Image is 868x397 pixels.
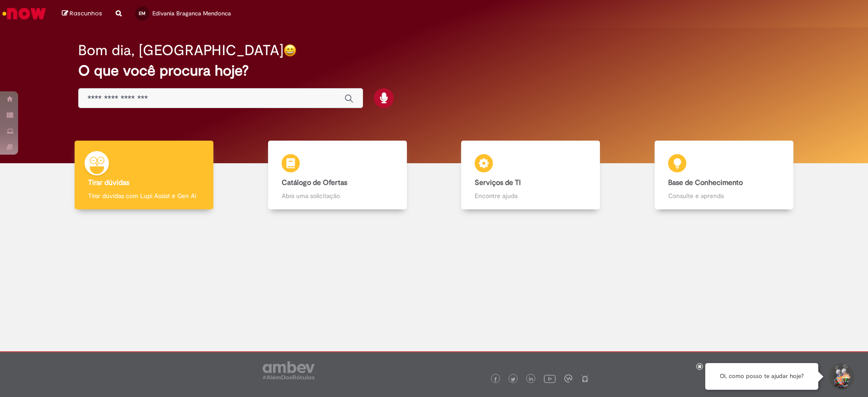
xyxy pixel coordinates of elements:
a: Serviços de TI Encontre ajuda [434,141,627,210]
img: logo_footer_linkedin.png [529,377,533,382]
p: Consulte e aprenda [668,191,780,200]
img: ServiceNow [1,5,47,23]
span: EM [139,10,146,16]
img: logo_footer_workplace.png [564,374,572,383]
b: Tirar dúvidas [88,178,129,187]
button: Iniciar Conversa de Suporte [827,363,854,390]
span: Rascunhos [70,9,102,18]
span: Edivania Braganca Mendonca [152,9,231,17]
img: logo_footer_twitter.png [511,377,515,382]
a: Tirar dúvidas Tirar dúvidas com Lupi Assist e Gen Ai [47,141,241,210]
p: Encontre ajuda [475,191,586,200]
img: logo_footer_facebook.png [493,377,498,382]
b: Serviços de TI [475,178,521,187]
img: happy-face.png [283,44,297,57]
h2: Bom dia, [GEOGRAPHIC_DATA] [78,43,283,58]
p: Abra uma solicitação [282,191,393,200]
h2: O que você procura hoje? [78,63,790,79]
a: Catálogo de Ofertas Abra uma solicitação [241,141,434,210]
div: Oi, como posso te ajudar hoje? [705,363,818,390]
b: Base de Conhecimento [668,178,743,187]
p: Tirar dúvidas com Lupi Assist e Gen Ai [88,191,200,200]
img: logo_footer_youtube.png [544,373,556,384]
a: Rascunhos [62,9,102,18]
img: logo_footer_ambev_rotulo_gray.png [263,361,315,379]
b: Catálogo de Ofertas [282,178,347,187]
img: logo_footer_naosei.png [581,374,589,383]
a: Base de Conhecimento Consulte e aprenda [627,141,821,210]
